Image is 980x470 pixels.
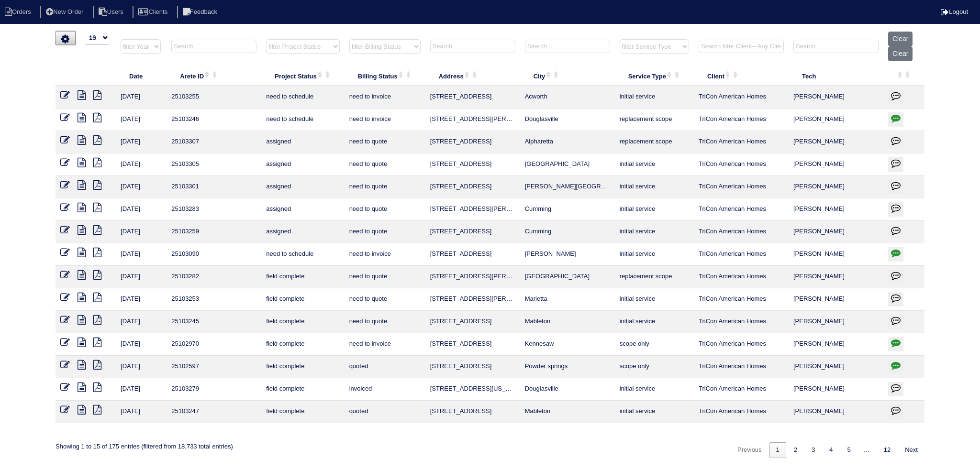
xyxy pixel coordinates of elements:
th: City: activate to sort column ascending [520,66,615,86]
td: TriCon American Homes [694,109,789,131]
td: [STREET_ADDRESS] [425,311,520,333]
td: field complete [261,266,344,288]
td: invoiced [345,378,425,401]
th: Project Status: activate to sort column ascending [261,66,344,86]
td: [DATE] [116,311,167,333]
td: [DATE] [116,378,167,401]
th: Address: activate to sort column ascending [425,66,520,86]
th: Service Type: activate to sort column ascending [615,66,694,86]
a: 2 [787,442,804,458]
td: field complete [261,356,344,378]
a: 12 [877,442,897,458]
td: need to quote [345,131,425,153]
td: need to schedule [261,243,344,266]
td: Powder springs [520,356,615,378]
td: [DATE] [116,356,167,378]
a: Previous [731,442,768,458]
td: Mableton [520,311,615,333]
a: 3 [805,442,822,458]
td: field complete [261,378,344,401]
td: [PERSON_NAME] [789,198,883,221]
td: [STREET_ADDRESS] [425,401,520,423]
td: [PERSON_NAME] [789,266,883,288]
td: initial service [615,221,694,243]
th: Arete ID: activate to sort column ascending [167,66,261,86]
td: replacement scope [615,131,694,153]
div: Showing 1 to 15 of 175 entries (filtered from 18,733 total entries) [56,437,233,451]
input: Search filter Client-- Any Client --Alan LutherAmerican Homes 4 RentArete PersonalArete SMGBuffal... [699,40,784,53]
td: TriCon American Homes [694,333,789,356]
td: [PERSON_NAME] [789,378,883,401]
td: initial service [615,311,694,333]
td: 25103246 [167,109,261,131]
td: [STREET_ADDRESS] [425,333,520,356]
a: Clients [133,8,175,15]
a: 1 [769,442,786,458]
td: [PERSON_NAME] [789,288,883,311]
td: need to quote [345,176,425,198]
td: [STREET_ADDRESS][PERSON_NAME] [425,288,520,311]
td: assigned [261,198,344,221]
td: assigned [261,153,344,176]
td: need to invoice [345,333,425,356]
td: replacement scope [615,266,694,288]
td: TriCon American Homes [694,243,789,266]
td: [GEOGRAPHIC_DATA] [520,153,615,176]
td: TriCon American Homes [694,401,789,423]
td: [PERSON_NAME] [789,221,883,243]
td: 25103279 [167,378,261,401]
td: [PERSON_NAME] [789,131,883,153]
td: 25102970 [167,333,261,356]
td: replacement scope [615,109,694,131]
td: need to quote [345,288,425,311]
td: 25103255 [167,86,261,109]
td: TriCon American Homes [694,378,789,401]
td: [PERSON_NAME][GEOGRAPHIC_DATA] [520,176,615,198]
input: Search [430,40,515,53]
td: assigned [261,131,344,153]
td: assigned [261,221,344,243]
td: need to invoice [345,243,425,266]
td: [STREET_ADDRESS][PERSON_NAME] [425,109,520,131]
td: [PERSON_NAME] [789,311,883,333]
td: [PERSON_NAME] [789,401,883,423]
td: [DATE] [116,176,167,198]
td: [STREET_ADDRESS] [425,131,520,153]
td: [DATE] [116,243,167,266]
td: [STREET_ADDRESS] [425,86,520,109]
button: Clear [888,32,913,46]
td: 25103282 [167,266,261,288]
td: [STREET_ADDRESS][PERSON_NAME] [425,266,520,288]
td: [STREET_ADDRESS][US_STATE] [425,378,520,401]
td: need to invoice [345,86,425,109]
td: [PERSON_NAME] [789,109,883,131]
td: [DATE] [116,198,167,221]
td: initial service [615,198,694,221]
td: quoted [345,356,425,378]
td: field complete [261,311,344,333]
td: need to quote [345,198,425,221]
td: need to schedule [261,86,344,109]
td: initial service [615,86,694,109]
td: Douglasville [520,109,615,131]
td: need to schedule [261,109,344,131]
th: Client: activate to sort column ascending [694,66,789,86]
li: Clients [133,6,175,19]
td: field complete [261,333,344,356]
td: [DATE] [116,288,167,311]
th: : activate to sort column ascending [883,66,924,86]
td: [STREET_ADDRESS] [425,356,520,378]
td: [STREET_ADDRESS] [425,221,520,243]
td: [PERSON_NAME] [789,356,883,378]
td: TriCon American Homes [694,356,789,378]
td: quoted [345,401,425,423]
td: 25103307 [167,131,261,153]
td: Cumming [520,198,615,221]
td: initial service [615,243,694,266]
td: [GEOGRAPHIC_DATA] [520,266,615,288]
li: New Order [40,6,91,19]
td: Cumming [520,221,615,243]
td: assigned [261,176,344,198]
td: TriCon American Homes [694,131,789,153]
td: TriCon American Homes [694,266,789,288]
